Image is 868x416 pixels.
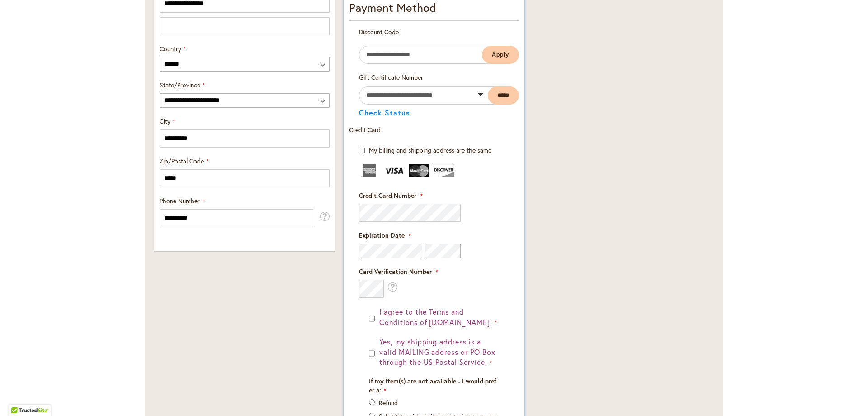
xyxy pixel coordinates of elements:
span: Apply [492,51,509,58]
span: Gift Certificate Number [359,73,423,81]
span: Credit Card Number [359,191,416,200]
span: Yes, my shipping address is a valid MAILING address or PO Box through the US Postal Service. [379,337,495,367]
button: Check Status [359,109,410,116]
button: Apply [482,46,519,64]
span: Phone Number [160,196,200,205]
img: Visa [384,164,405,177]
span: Card Verification Number [359,267,432,276]
span: I agree to the Terms and Conditions of [DOMAIN_NAME]. [379,307,492,327]
label: Refund [379,398,398,407]
span: Zip/Postal Code [160,157,204,165]
span: City [160,117,170,125]
span: Expiration Date [359,231,405,239]
span: State/Province [160,81,200,89]
img: American Express [359,164,380,177]
span: If my item(s) are not available - I would prefer a: [369,377,496,394]
span: Country [160,44,181,53]
iframe: Launch Accessibility Center [7,384,32,409]
span: Discount Code [359,28,399,36]
img: Discover [434,164,454,177]
img: MasterCard [409,164,429,177]
span: Credit Card [349,125,381,134]
span: My billing and shipping address are the same [369,146,491,154]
